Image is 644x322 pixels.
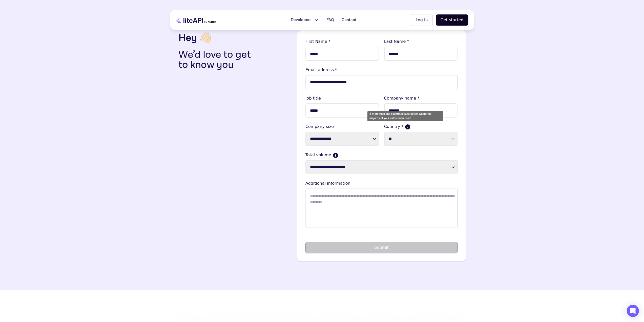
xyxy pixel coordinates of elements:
[627,305,639,317] div: Open Intercom Messenger
[405,125,410,129] button: If more than one country, please select where the majority of your sales come from.
[305,152,458,158] label: Total volume
[436,14,468,26] button: Get started
[305,67,458,73] lable: Email address *
[305,95,379,101] lable: Job title
[367,111,443,121] div: If more than one country, please select where the majority of your sales come from.
[339,15,359,25] a: Contact
[326,17,334,23] span: FAQ
[178,50,259,70] p: We’d love to get to know you
[305,180,458,186] lable: Additional information
[333,153,338,158] button: Current monthly volume your business makes in USD
[342,17,356,23] span: Contact
[178,30,293,46] h3: Hey 👋🏻
[305,39,379,45] lable: First Name *
[323,15,337,25] a: FAQ
[384,124,458,130] label: Country *
[288,15,322,25] button: Developers
[305,124,379,130] label: Company size
[384,95,458,101] lable: Company name *
[384,39,458,45] lable: Last Name *
[305,242,458,253] button: Submit
[411,14,432,26] button: Log in
[291,17,311,23] span: Developers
